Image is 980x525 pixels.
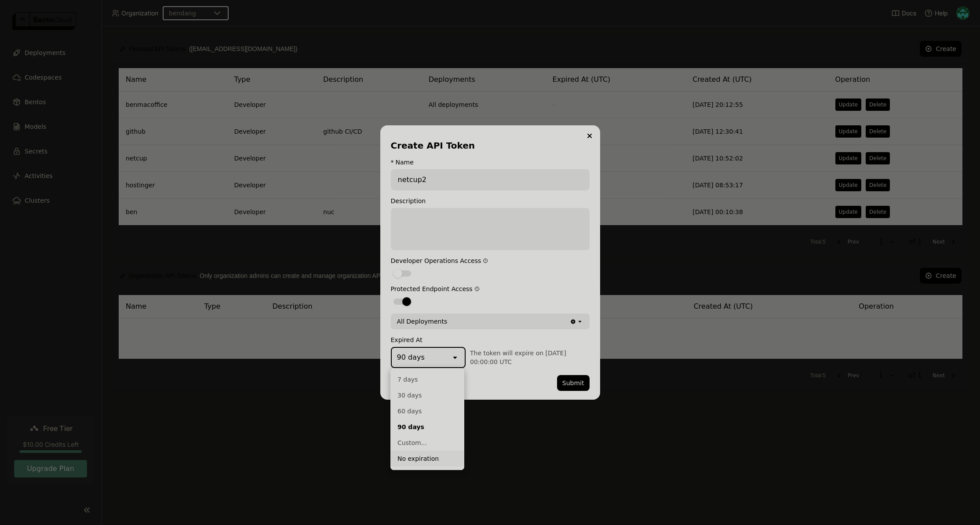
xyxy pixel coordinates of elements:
[380,125,600,400] div: dialog
[448,317,449,326] input: Selected All Deployments.
[396,159,414,166] div: Name
[397,391,457,400] div: 30 days
[391,285,590,292] div: Protected Endpoint Access
[397,375,457,384] div: 7 days
[576,318,583,325] svg: open
[391,257,590,264] div: Developer Operations Access
[397,407,457,416] div: 60 days
[397,438,457,447] div: Custom...
[397,423,457,431] div: 90 days
[391,139,586,152] div: Create API Token
[390,368,464,470] ul: Menu
[570,318,576,325] svg: Clear value
[470,350,566,365] span: The token will expire on [DATE] 00:00:00 UTC
[397,352,425,363] div: 90 days
[557,375,590,391] button: Submit
[391,197,590,204] div: Description
[397,454,457,463] div: No expiration
[451,353,459,362] svg: open
[584,131,595,141] button: Close
[397,317,448,326] div: All Deployments
[391,336,590,343] div: Expired At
